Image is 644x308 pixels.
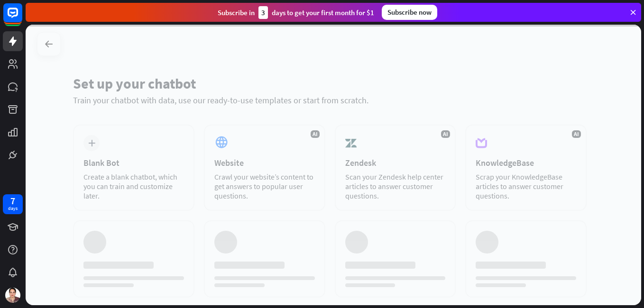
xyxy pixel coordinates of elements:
[10,197,15,205] div: 7
[3,194,23,214] a: 7 days
[8,205,18,212] div: days
[382,5,437,20] div: Subscribe now
[218,6,374,19] div: Subscribe in days to get your first month for $1
[258,6,268,19] div: 3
